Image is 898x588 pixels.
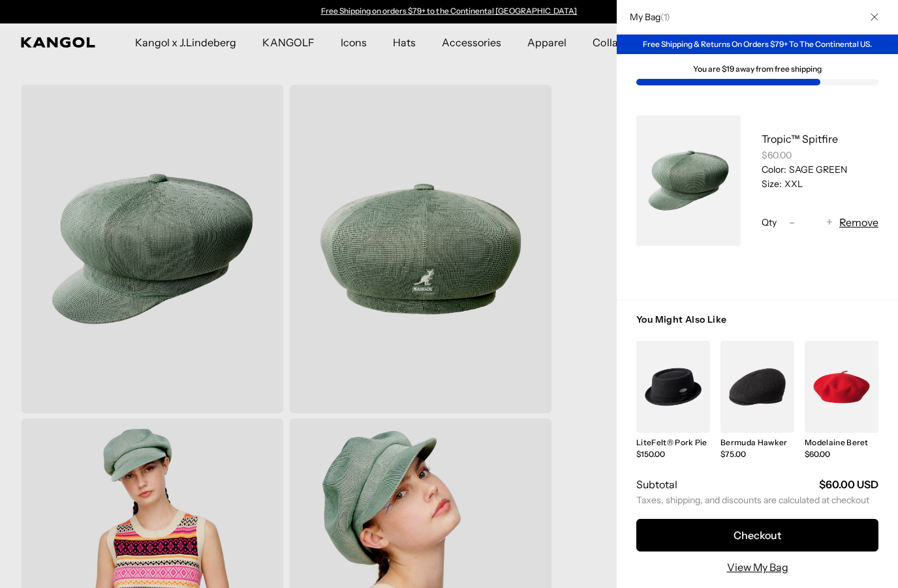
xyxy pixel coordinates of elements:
div: You are $19 away from free shipping [636,65,878,74]
button: Remove Tropic™ Spitfire - SAGE GREEN / XXL [839,214,878,230]
dt: Size: [762,178,782,190]
a: Modelaine Beret [805,437,869,447]
h2: Subtotal [636,477,677,492]
span: $60.00 [805,449,830,459]
input: Quantity for Tropic™ Spitfire [801,214,820,230]
button: Checkout [636,519,878,551]
span: - [789,214,795,231]
span: $150.00 [636,449,665,459]
div: Free Shipping & Returns On Orders $79+ To The Continental US. [617,35,898,54]
span: Qty [762,216,777,228]
a: Tropic™ Spitfire [762,132,838,145]
a: Bermuda Hawker [720,437,787,447]
button: - [782,214,801,230]
h2: My Bag [623,11,670,23]
span: ( ) [660,11,670,23]
span: $75.00 [720,449,746,459]
strong: $60.00 USD [819,478,878,491]
span: + [826,214,833,231]
h3: You Might Also Like [636,314,878,341]
dd: XXL [782,178,803,190]
button: + [820,214,839,230]
small: Taxes, shipping, and discounts are calculated at checkout [636,494,878,506]
dd: SAGE GREEN [786,164,847,175]
span: 1 [664,11,666,23]
a: LiteFelt® Pork Pie [636,437,707,447]
dt: Color: [762,164,786,175]
a: View My Bag [727,559,788,575]
div: $60.00 [762,149,878,161]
